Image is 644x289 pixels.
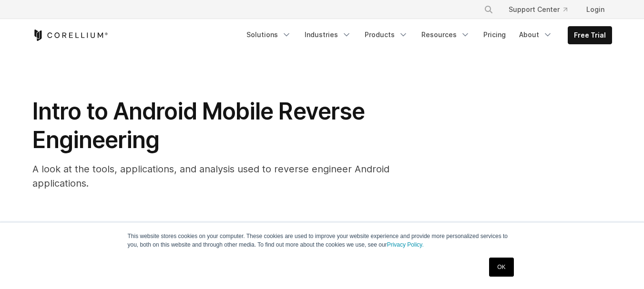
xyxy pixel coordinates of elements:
span: A look at the tools, applications, and analysis used to reverse engineer Android applications. [32,163,389,189]
div: Navigation Menu [472,1,612,18]
a: Privacy Policy. [387,241,424,248]
a: Corellium Home [32,30,108,41]
a: Pricing [478,26,511,43]
p: This website stores cookies on your computer. These cookies are used to improve your website expe... [128,232,517,249]
a: Free Trial [568,27,612,44]
a: About [513,26,558,43]
span: Intro to Android Mobile Reverse Engineering [32,97,365,154]
a: Industries [299,26,357,43]
button: Search [480,1,497,18]
a: Support Center [501,1,575,18]
a: Login [579,1,612,18]
div: Navigation Menu [241,26,612,44]
a: Products [359,26,414,43]
a: OK [489,258,513,277]
a: Resources [416,26,476,43]
a: Solutions [241,26,297,43]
